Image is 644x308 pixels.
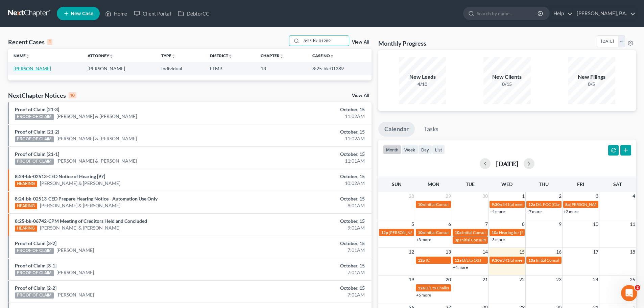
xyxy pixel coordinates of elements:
[613,181,622,187] span: Sat
[482,276,488,284] span: 21
[592,248,599,256] span: 17
[253,291,365,298] div: 7:01AM
[528,202,535,207] span: 12a
[455,230,461,235] span: 10a
[629,248,636,256] span: 18
[56,291,94,298] a: [PERSON_NAME]
[312,53,334,58] a: Case Nounfold_more
[492,258,502,263] span: 9:30a
[455,258,461,263] span: 12a
[15,285,56,291] a: Proof of Claim [2-2]
[425,202,459,207] span: Initial Consultation
[253,269,365,276] div: 7:01AM
[408,248,415,256] span: 12
[527,209,542,214] a: +7 more
[88,53,113,58] a: Attorneyunfold_more
[629,220,636,228] span: 11
[15,263,56,268] a: Proof of Claim [3-1]
[15,248,54,254] div: PROOF OF CLAIM
[635,285,640,290] span: 2
[555,276,562,284] span: 23
[205,62,255,75] td: FLMB
[15,292,54,299] div: PROOF OF CLAIM
[253,158,365,164] div: 11:01AM
[253,285,365,291] div: October, 15
[418,230,425,235] span: 10a
[568,81,615,88] div: 0/5
[399,81,446,88] div: 4/10
[568,73,615,81] div: New Filings
[253,195,365,202] div: October, 15
[483,73,531,81] div: New Clients
[302,36,349,46] input: Search by name...
[482,248,488,256] span: 14
[253,202,365,209] div: 9:01AM
[156,62,205,75] td: Individual
[71,11,93,16] span: New Case
[558,192,562,200] span: 2
[161,53,175,58] a: Typeunfold_more
[255,62,307,75] td: 13
[621,285,637,301] iframe: Intercom live chat
[453,265,468,270] a: +4 more
[352,40,369,45] a: View All
[592,220,599,228] span: 10
[102,7,130,20] a: Home
[418,122,445,137] a: Tasks
[47,39,52,45] div: 1
[519,248,525,256] span: 15
[56,113,137,120] a: [PERSON_NAME] & [PERSON_NAME]
[418,285,425,290] span: 12a
[15,270,54,276] div: PROOF OF CLAIM
[15,218,147,224] a: 8:25-bk-06742-CPM Meeting of Creditors Held and Concluded
[521,220,525,228] span: 8
[483,81,531,88] div: 0/15
[253,106,365,113] div: October, 15
[253,180,365,187] div: 10:02AM
[56,269,94,276] a: [PERSON_NAME]
[490,237,505,242] a: +3 more
[56,158,137,164] a: [PERSON_NAME] & [PERSON_NAME]
[15,196,158,202] a: 8:24-bk-02513-CED Prepare Hearing Notice - Automation Use Only
[408,192,415,200] span: 28
[428,181,439,187] span: Mon
[629,276,636,284] span: 25
[14,53,30,58] a: Nameunfold_more
[15,136,54,142] div: PROOF OF CLAIM
[477,7,539,20] input: Search by name...
[26,54,30,58] i: unfold_more
[528,258,535,263] span: 10a
[253,135,365,142] div: 11:02AM
[490,209,505,214] a: +4 more
[15,151,59,157] a: Proof of Claim [21-1]
[15,129,59,135] a: Proof of Claim [21-2]
[426,258,430,263] span: IC
[555,248,562,256] span: 16
[632,192,636,200] span: 4
[109,54,113,58] i: unfold_more
[501,181,512,187] span: Wed
[502,202,568,207] span: 341(a) meeting for [PERSON_NAME]
[445,276,452,284] span: 20
[521,192,525,200] span: 1
[253,218,365,224] div: October, 15
[253,173,365,180] div: October, 15
[448,220,452,228] span: 6
[210,53,232,58] a: Districtunfold_more
[15,203,37,209] div: HEARING
[15,159,54,165] div: PROOF OF CLAIM
[418,202,425,207] span: 10a
[40,202,120,209] a: [PERSON_NAME] & [PERSON_NAME]
[401,145,418,154] button: week
[425,285,495,290] span: D/L to Challenge Dischargeability (Clay)
[383,145,401,154] button: month
[171,54,175,58] i: unfold_more
[455,237,459,242] span: 3p
[484,220,488,228] span: 7
[130,7,174,20] a: Client Portal
[502,258,568,263] span: 341(a) meeting for [PERSON_NAME]
[174,7,213,20] a: DebtorCC
[253,262,365,269] div: October, 15
[519,276,525,284] span: 22
[418,258,425,263] span: 12p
